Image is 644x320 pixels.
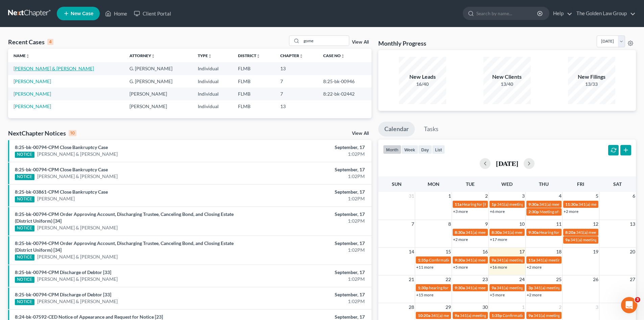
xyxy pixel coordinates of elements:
a: [PERSON_NAME] & [PERSON_NAME] [37,298,118,305]
div: NOTICE [15,152,34,158]
button: list [432,145,445,154]
a: 8:25-bk-00794-CPM Order Approving Account, Discharging Trustee, Canceling Bond, and Closing Estat... [15,240,234,253]
div: 13/40 [483,81,531,88]
span: 29 [445,303,452,311]
span: 341(a) meeting for [PERSON_NAME] [539,202,604,207]
span: Sun [392,181,402,187]
h3: Monthly Progress [378,39,426,47]
button: week [401,145,418,154]
span: 341(a) meeting for [PERSON_NAME] [466,285,531,290]
a: Home [102,7,130,20]
span: 9a [528,313,533,318]
span: 1:30p [418,285,428,290]
a: [PERSON_NAME] & [PERSON_NAME] [37,173,118,180]
span: 341(a) meeting for [PERSON_NAME] [PERSON_NAME] & [PERSON_NAME] [497,285,630,290]
span: 19 [592,248,599,256]
button: month [383,145,401,154]
a: Calendar [378,122,415,137]
a: The Golden Law Group [573,7,636,20]
div: 1:02PM [253,276,365,282]
td: 7 [275,75,318,88]
div: New Clients [483,73,531,81]
span: 9a [492,257,496,263]
span: 28 [408,303,415,311]
span: 341(a) meeting for [PERSON_NAME] & [PERSON_NAME] [497,257,598,263]
span: Hearing for [PERSON_NAME] & [PERSON_NAME] [539,230,628,235]
span: 27 [629,275,636,284]
span: 9a [492,285,496,290]
span: 9:30a [528,230,539,235]
a: 8:25-bk-00794-CPM Discharge of Debtor [33] [15,269,111,275]
span: 1p [492,202,496,207]
div: 13/33 [568,81,615,88]
span: 22 [445,275,452,284]
td: FLMB [233,100,275,113]
h2: [DATE] [496,160,518,167]
span: 12 [592,220,599,228]
a: [PERSON_NAME] & [PERSON_NAME] [37,276,118,282]
span: 31 [408,192,415,200]
a: 8:25-bk-03861-CPM Close Bankruptcy Case [15,189,108,195]
span: 9a [565,237,570,242]
span: Wed [501,181,512,187]
span: 341(a) meeting for [PERSON_NAME] [431,313,496,318]
i: unfold_more [299,54,303,58]
span: 8:20a [565,230,575,235]
a: +5 more [490,292,505,297]
span: 8 [448,220,452,228]
span: 2 [484,192,488,200]
a: Case Nounfold_more [323,53,345,58]
a: [PERSON_NAME] [14,78,51,84]
span: 21 [408,275,415,284]
a: +17 more [490,237,507,242]
a: 8:24-bk-07592-CED Notice of Appearance and Request for Notice [23] [15,314,163,320]
span: 9:30a [455,285,465,290]
a: Help [550,7,572,20]
a: View All [352,131,369,136]
a: [PERSON_NAME] & [PERSON_NAME] [14,66,94,71]
td: FLMB [233,62,275,75]
span: 15 [445,248,452,256]
a: [PERSON_NAME] [14,91,51,97]
span: 3 [521,192,525,200]
span: 9 [484,220,488,228]
span: 3 [635,297,640,302]
div: NOTICE [15,277,34,283]
span: Mon [428,181,439,187]
a: Typeunfold_more [198,53,212,58]
div: September, 17 [253,166,365,173]
div: September, 17 [253,269,365,276]
td: Individual [192,100,233,113]
td: Individual [192,88,233,100]
div: NOTICE [15,174,34,180]
span: 1 [521,303,525,311]
span: 23 [482,275,488,284]
div: NOTICE [15,299,34,305]
span: 1 [448,192,452,200]
span: 9:30a [528,202,539,207]
a: +15 more [416,292,433,297]
i: unfold_more [256,54,260,58]
a: View All [352,40,369,45]
a: 8:25-bk-00794-CPM Close Bankruptcy Case [15,167,108,172]
a: 8:25-bk-00794-CPM Discharge of Debtor [33] [15,292,111,297]
div: 16/40 [399,81,446,88]
span: 26 [592,275,599,284]
div: Recent Cases [8,38,53,46]
span: 341(a) meeting for [PERSON_NAME] [570,237,636,242]
span: 9:30a [455,257,465,263]
span: 25 [555,275,562,284]
span: 11:30a [565,202,578,207]
a: Chapterunfold_more [280,53,303,58]
span: 341(a) meeting for [PERSON_NAME] [502,230,568,235]
div: 1:02PM [253,173,365,180]
span: 18 [555,248,562,256]
div: 1:02PM [253,151,365,157]
a: +6 more [490,209,505,214]
span: 1:35p [418,257,428,263]
span: 6 [632,192,636,200]
span: 9a [455,313,459,318]
span: 341(a) meeting for [PERSON_NAME] [466,230,531,235]
td: 7 [275,88,318,100]
span: New Case [71,11,93,16]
